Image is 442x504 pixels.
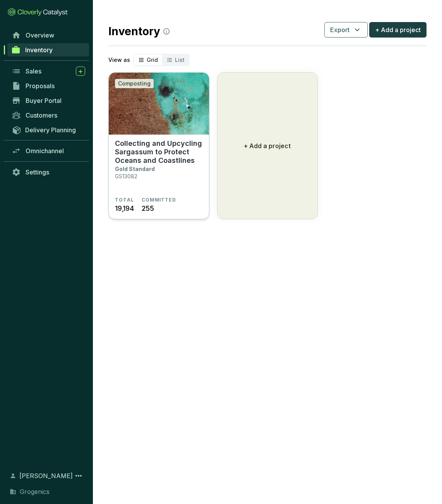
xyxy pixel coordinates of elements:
a: Overview [8,29,89,42]
button: + Add a project [217,72,318,219]
span: Buyer Portal [26,97,62,104]
img: Collecting and Upcycling Sargassum to Protect Oceans and Coastlines [109,73,209,135]
a: Delivery Planning [8,123,89,136]
span: Settings [26,168,49,176]
span: [PERSON_NAME] [19,471,73,480]
span: Omnichannel [26,147,64,155]
span: Export [330,25,349,34]
a: Proposals [8,79,89,92]
button: + Add a project [369,22,427,38]
span: Grogenics [20,487,50,496]
a: Sales [8,65,89,78]
p: Collecting and Upcycling Sargassum to Protect Oceans and Coastlines [115,139,203,165]
span: Delivery Planning [25,126,76,134]
a: Customers [8,109,89,122]
a: Inventory [7,43,89,56]
p: View as [108,56,130,64]
span: Proposals [26,82,55,90]
span: Customers [26,111,57,119]
button: Export [324,22,368,38]
div: segmented control [133,54,190,66]
span: List [175,56,185,63]
span: Grid [147,56,158,63]
a: Omnichannel [8,144,89,157]
span: 255 [142,203,154,214]
span: Inventory [25,46,53,54]
p: Gold Standard [115,166,155,172]
a: Buyer Portal [8,94,89,107]
div: Composting [115,79,154,88]
a: Settings [8,166,89,179]
span: TOTAL [115,197,134,203]
p: GS13082 [115,173,137,179]
span: 19,194 [115,203,134,214]
span: Overview [26,31,54,39]
span: + Add a project [375,25,421,34]
span: COMMITTED [142,197,176,203]
span: Sales [26,67,41,75]
h2: Inventory [108,23,170,39]
p: + Add a project [244,141,291,150]
a: Collecting and Upcycling Sargassum to Protect Oceans and CoastlinesCompostingCollecting and Upcyc... [108,72,209,219]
